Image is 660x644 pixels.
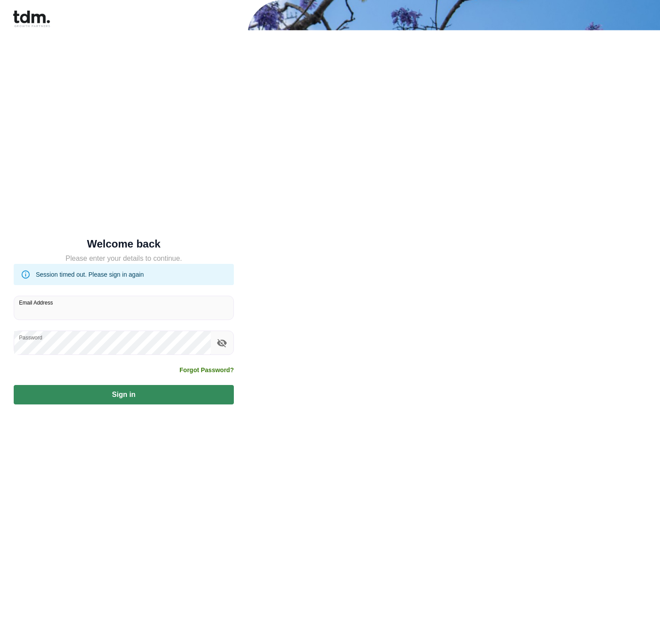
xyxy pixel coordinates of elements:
a: Forgot Password? [179,366,234,374]
h5: Welcome back [14,240,234,248]
label: Email Address [19,299,53,306]
h5: Please enter your details to continue. [14,253,234,264]
div: Session timed out. Please sign in again [36,267,144,282]
button: toggle password visibility [214,335,229,351]
label: Password [19,334,42,341]
button: Sign in [14,385,234,404]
